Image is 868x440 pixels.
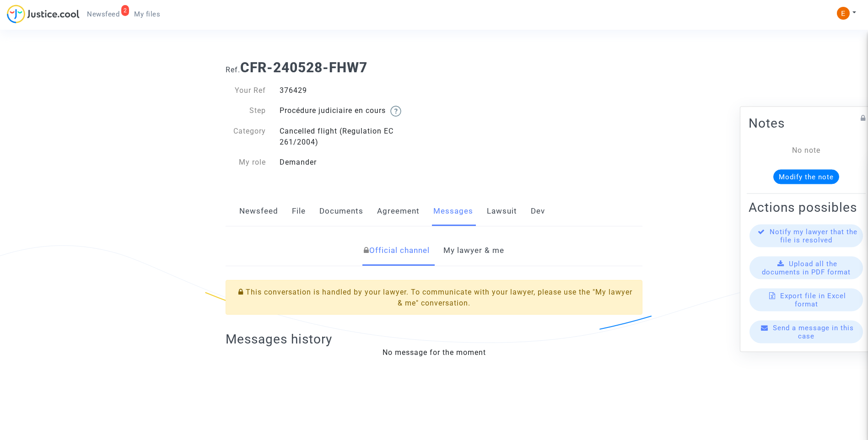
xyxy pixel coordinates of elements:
h2: Notes [749,115,864,131]
div: My role [219,157,273,168]
div: Step [219,105,273,117]
a: 2Newsfeed [80,7,127,21]
span: Newsfeed [87,10,119,18]
span: Export file in Excel format [780,292,846,308]
button: Modify the note [773,170,839,184]
span: Ref. [226,65,240,74]
div: No note [762,145,850,156]
a: Messages [433,196,473,226]
div: Category [219,126,273,148]
a: Dev [531,196,545,226]
img: jc-logo.svg [7,5,80,23]
div: Procédure judiciaire en cours [273,105,434,117]
a: File [292,196,306,226]
a: Official channel [364,236,430,266]
a: Documents [319,196,363,226]
span: My files [134,10,160,18]
img: ACg8ocIeiFvHKe4dA5oeRFd_CiCnuxWUEc1A2wYhRJE3TTWt=s96-c [837,7,850,20]
span: Send a message in this case [773,324,854,340]
a: My lawyer & me [443,236,504,266]
div: Cancelled flight (Regulation EC 261/2004) [273,126,434,148]
div: Demander [273,157,434,168]
div: 2 [121,5,129,16]
img: help.svg [390,106,401,117]
div: Your Ref [219,85,273,96]
b: CFR-240528-FHW7 [240,59,367,75]
h2: Actions possibles [749,199,864,215]
span: Upload all the documents in PDF format [762,260,851,276]
div: No message for the moment [226,347,642,358]
div: 376429 [273,85,434,96]
a: Newsfeed [239,196,278,226]
div: This conversation is handled by your lawyer. To communicate with your lawyer, please use the "My ... [226,280,642,315]
a: Lawsuit [487,196,517,226]
a: My files [127,7,167,21]
h2: Messages history [226,331,642,347]
a: Agreement [377,196,420,226]
span: Notify my lawyer that the file is resolved [770,228,857,244]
